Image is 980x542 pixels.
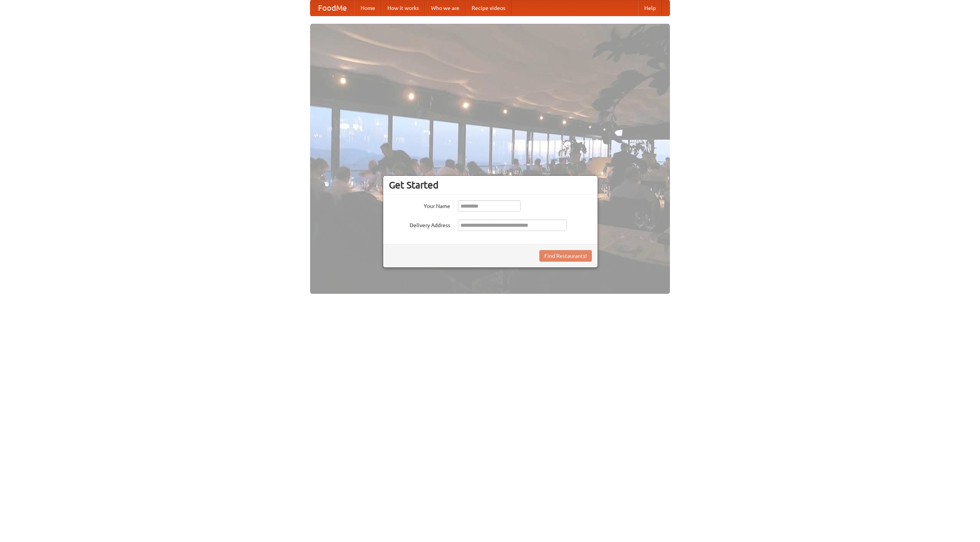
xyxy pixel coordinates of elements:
a: How it works [381,0,425,16]
label: Your Name [389,200,450,210]
a: Home [354,0,381,16]
h3: Get Started [389,179,592,191]
a: FoodMe [310,0,354,16]
a: Help [638,0,662,16]
a: Recipe videos [465,0,511,16]
label: Delivery Address [389,219,450,229]
button: Find Restaurants! [539,250,592,262]
a: Who we are [425,0,465,16]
